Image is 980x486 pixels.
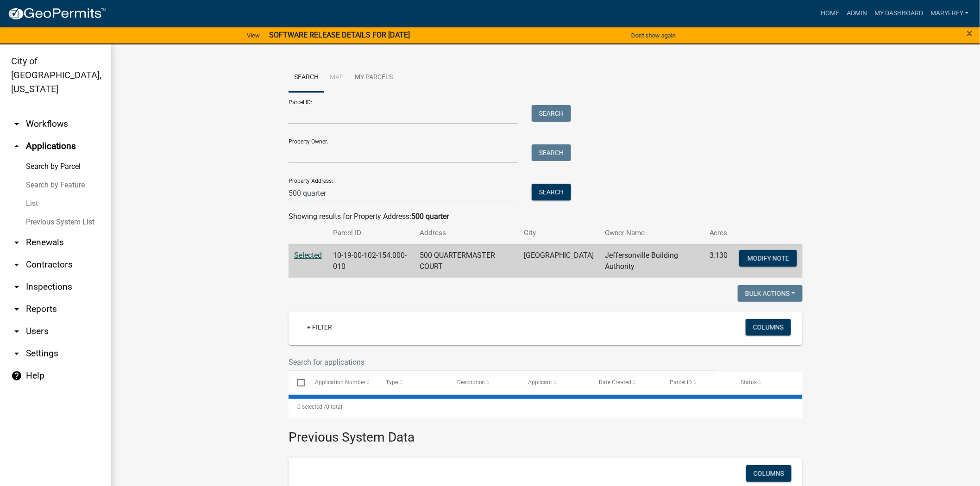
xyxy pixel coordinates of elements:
[300,319,339,336] a: + Filter
[746,319,791,336] button: Columns
[704,222,734,244] th: Acres
[741,379,757,386] span: Status
[315,379,366,386] span: Application Number
[289,211,803,222] div: Showing results for Property Address:
[532,105,571,122] button: Search
[967,27,973,40] span: ×
[386,379,398,386] span: Type
[411,212,449,221] strong: 500 quarter
[599,379,631,386] span: Date Created
[628,28,679,43] button: Don't show again
[11,348,22,359] i: arrow_drop_down
[871,5,927,22] a: My Dashboard
[11,237,22,248] i: arrow_drop_down
[11,370,22,381] i: help
[294,251,322,260] a: Selected
[11,118,22,130] i: arrow_drop_down
[289,372,306,394] datatable-header-cell: Select
[817,5,843,22] a: Home
[289,418,803,447] h3: Previous System Data
[747,254,789,262] span: Modify Note
[843,5,871,22] a: Admin
[599,222,704,244] th: Owner Name
[243,28,264,43] a: View
[739,250,797,267] button: Modify Note
[414,244,518,278] td: 500 QUARTERMASTER COURT
[670,379,692,386] span: Parcel ID
[327,222,414,244] th: Parcel ID
[738,285,803,302] button: Bulk Actions
[327,244,414,278] td: 10-19-00-102-154.000-010
[414,222,518,244] th: Address
[518,222,599,244] th: City
[11,259,22,270] i: arrow_drop_down
[927,5,973,22] a: MaryFrey
[532,144,571,161] button: Search
[661,372,732,394] datatable-header-cell: Parcel ID
[377,372,448,394] datatable-header-cell: Type
[269,31,410,39] strong: SOFTWARE RELEASE DETAILS FOR [DATE]
[457,379,485,386] span: Description
[704,244,734,278] td: 3.130
[11,326,22,337] i: arrow_drop_down
[289,63,324,93] a: Search
[306,372,377,394] datatable-header-cell: Application Number
[289,353,715,372] input: Search for applications
[590,372,661,394] datatable-header-cell: Date Created
[599,244,704,278] td: Jeffersonville Building Authority
[297,404,326,410] span: 0 selected /
[11,304,22,315] i: arrow_drop_down
[528,379,552,386] span: Applicant
[519,372,590,394] datatable-header-cell: Applicant
[746,465,792,482] button: Columns
[448,372,519,394] datatable-header-cell: Description
[11,141,22,152] i: arrow_drop_up
[732,372,803,394] datatable-header-cell: Status
[289,395,803,418] div: 0 total
[967,28,973,39] button: Close
[11,281,22,293] i: arrow_drop_down
[349,63,398,93] a: My Parcels
[518,244,599,278] td: [GEOGRAPHIC_DATA]
[532,184,571,200] button: Search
